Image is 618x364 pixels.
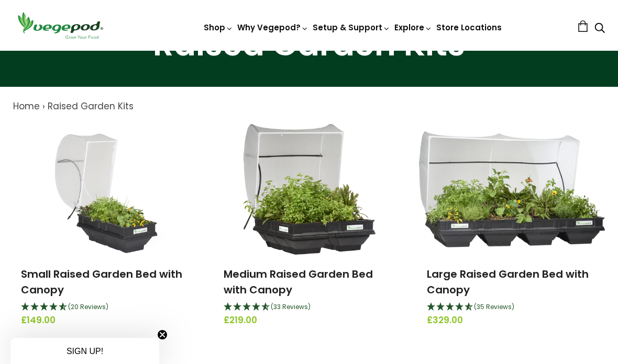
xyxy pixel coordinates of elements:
[13,28,605,61] h1: Raised Garden Kits
[242,124,376,255] img: Medium Raised Garden Bed with Canopy
[224,267,373,297] a: Medium Raised Garden Bed with Canopy
[67,347,103,356] span: SIGN UP!
[436,22,502,33] a: Store Locations
[10,338,159,364] div: SIGN UP!Close teaser
[427,301,597,314] div: 4.69 Stars - 35 Reviews
[13,10,107,40] img: Vegepod
[427,314,597,327] span: £329.00
[271,302,311,311] span: (33 Reviews)
[68,302,108,311] span: (20 Reviews)
[419,131,605,247] img: Large Raised Garden Bed with Canopy
[237,22,308,33] a: Why Vegepod?
[13,100,605,113] nav: breadcrumbs
[13,100,40,112] a: Home
[44,124,169,255] img: Small Raised Garden Bed with Canopy
[204,22,233,33] a: Shop
[594,24,605,35] a: Search
[42,100,45,112] span: ›
[474,302,514,311] span: (35 Reviews)
[427,267,589,297] a: Large Raised Garden Bed with Canopy
[21,314,191,327] span: £149.00
[224,314,394,327] span: £219.00
[224,301,394,314] div: 4.67 Stars - 33 Reviews
[21,267,182,297] a: Small Raised Garden Bed with Canopy
[394,22,432,33] a: Explore
[313,22,390,33] a: Setup & Support
[157,329,168,340] button: Close teaser
[21,301,191,314] div: 4.75 Stars - 20 Reviews
[48,100,134,112] a: Raised Garden Kits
